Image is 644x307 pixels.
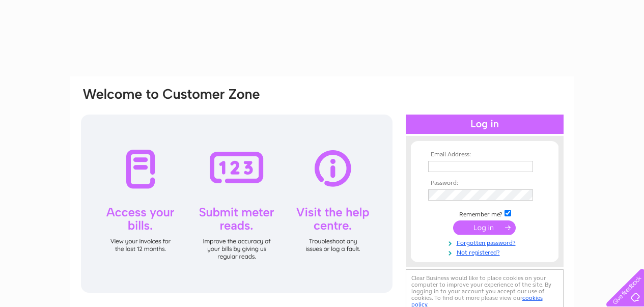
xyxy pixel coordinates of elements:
[453,220,516,235] input: Submit
[428,247,544,257] a: Not registered?
[426,151,544,158] th: Email Address:
[426,180,544,187] th: Password:
[426,208,544,218] td: Remember me?
[428,237,544,247] a: Forgotten password?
